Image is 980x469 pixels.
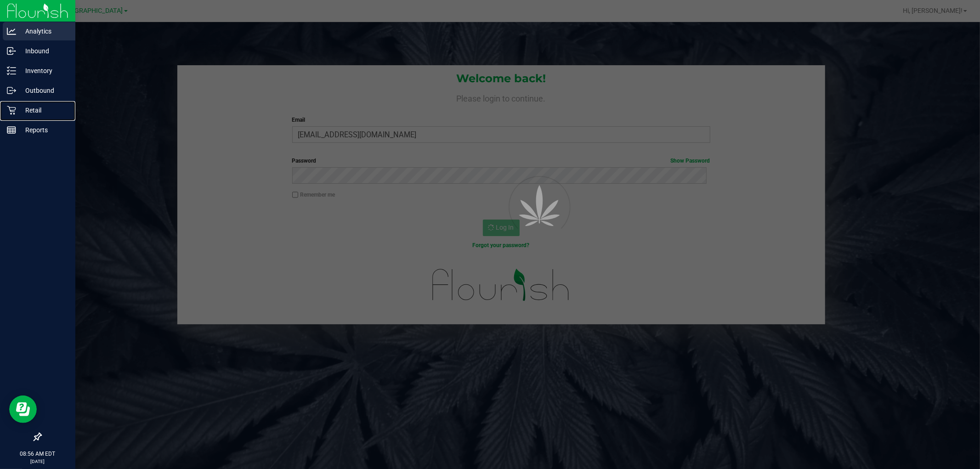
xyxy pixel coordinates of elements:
[7,125,16,135] inline-svg: Reports
[7,106,16,115] inline-svg: Retail
[16,65,71,76] p: Inventory
[7,86,16,95] inline-svg: Outbound
[16,85,71,96] p: Outbound
[4,450,71,458] p: 08:56 AM EDT
[9,396,37,423] iframe: Resource center
[16,45,71,57] p: Inbound
[16,26,71,37] p: Analytics
[16,105,71,116] p: Retail
[7,46,16,56] inline-svg: Inbound
[4,458,71,465] p: [DATE]
[7,66,16,75] inline-svg: Inventory
[7,27,16,36] inline-svg: Analytics
[16,124,71,136] p: Reports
